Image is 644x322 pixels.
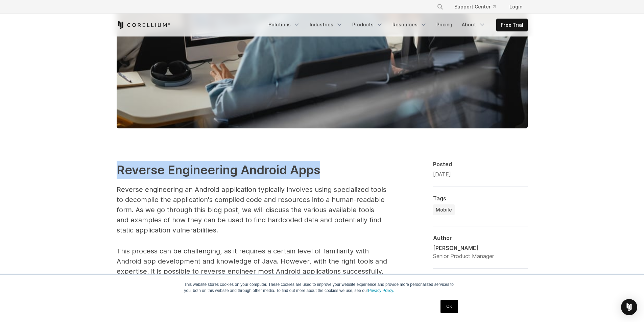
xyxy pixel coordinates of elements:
[432,19,456,31] a: Pricing
[433,252,494,260] div: Senior Product Manager
[117,184,387,235] p: Reverse engineering an Android application typically involves using specialized tools to decompil...
[440,300,458,313] a: OK
[117,163,320,177] strong: Reverse Engineering Android Apps
[184,281,460,294] p: This website stores cookies on your computer. These cookies are used to improve your website expe...
[348,19,387,31] a: Products
[388,19,431,31] a: Resources
[429,1,528,13] div: Navigation Menu
[497,19,527,31] a: Free Trial
[434,1,446,13] button: Search
[436,206,452,213] span: Mobile
[433,195,528,202] div: Tags
[433,171,451,178] span: [DATE]
[368,288,394,293] a: Privacy Policy.
[458,19,490,31] a: About
[117,21,170,29] a: Corellium Home
[504,1,528,13] a: Login
[621,299,637,315] div: Open Intercom Messenger
[117,246,387,276] p: This process can be challenging, as it requires a certain level of familiarity with Android app d...
[433,204,455,215] a: Mobile
[449,1,501,13] a: Support Center
[433,161,528,168] div: Posted
[306,19,347,31] a: Industries
[433,244,494,252] div: [PERSON_NAME]
[433,234,528,241] div: Author
[264,19,304,31] a: Solutions
[264,19,528,31] div: Navigation Menu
